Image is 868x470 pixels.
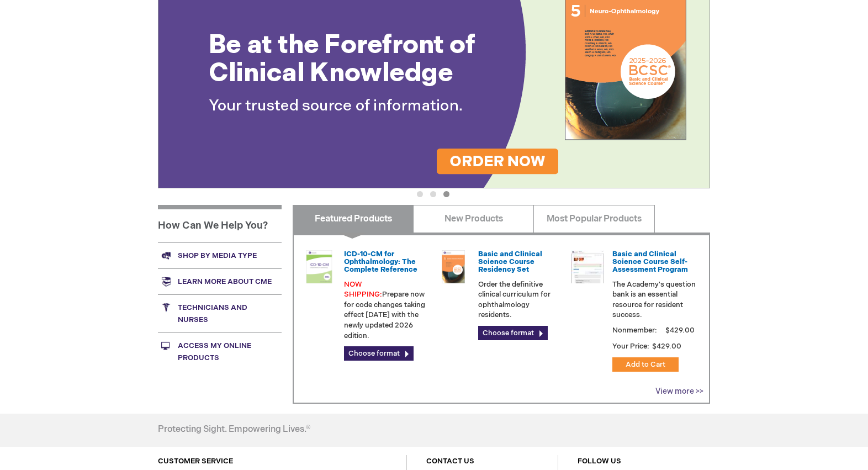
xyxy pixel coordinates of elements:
[293,205,414,233] a: Featured Products
[612,342,649,351] strong: Your Price:
[664,326,696,335] span: $429.00
[417,191,423,197] button: 1 of 3
[158,205,282,242] h1: How Can We Help You?
[344,279,428,341] p: Prepare now for code changes taking effect [DATE] with the newly updated 2026 edition.
[443,191,449,197] button: 3 of 3
[413,205,534,233] a: New Products
[158,425,310,435] h4: Protecting Sight. Empowering Lives.®
[655,387,703,396] a: View more >>
[612,324,657,337] strong: Nonmember:
[344,250,417,274] a: ICD-10-CM for Ophthalmology: The Complete Reference
[344,346,414,361] a: Choose format
[578,457,621,466] a: FOLLOW US
[426,457,474,466] a: CONTACT US
[158,242,282,268] a: Shop by media type
[158,332,282,371] a: Access My Online Products
[158,294,282,332] a: Technicians and nurses
[303,250,336,283] img: 0120008u_42.png
[478,250,542,274] a: Basic and Clinical Science Course Residency Set
[478,279,562,320] p: Order the definitive clinical curriculum for ophthalmology residents.
[437,250,470,283] img: 02850963u_47.png
[533,205,654,233] a: Most Popular Products
[158,268,282,294] a: Learn more about CME
[626,360,665,369] span: Add to Cart
[651,342,683,351] span: $429.00
[612,357,679,372] button: Add to Cart
[430,191,436,197] button: 2 of 3
[612,250,688,274] a: Basic and Clinical Science Course Self-Assessment Program
[158,457,233,466] a: CUSTOMER SERVICE
[344,280,382,299] font: NOW SHIPPING:
[612,279,696,320] p: The Academy's question bank is an essential resource for resident success.
[478,326,548,340] a: Choose format
[571,250,604,283] img: bcscself_20.jpg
